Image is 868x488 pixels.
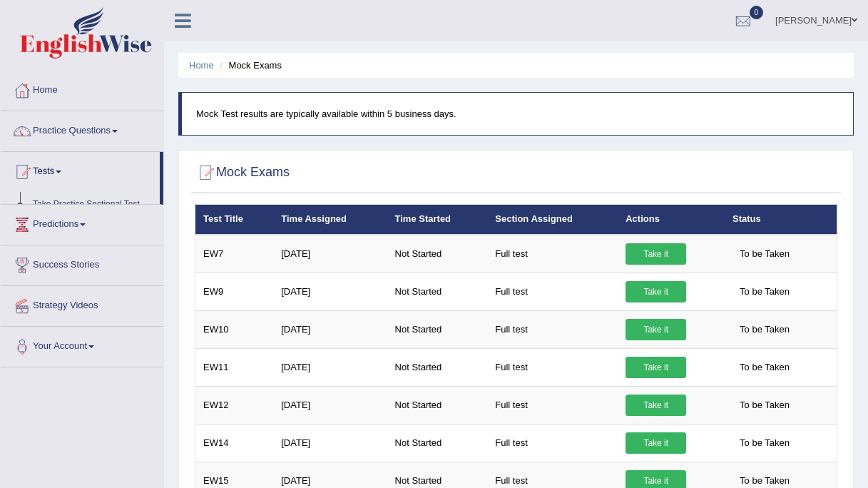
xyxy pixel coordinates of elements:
a: Take Practice Sectional Test [26,192,160,218]
td: Not Started [387,386,488,424]
a: Home [189,60,214,71]
a: Your Account [1,327,163,362]
td: [DATE] [273,235,387,273]
td: Not Started [387,310,488,348]
td: Not Started [387,348,488,386]
a: Take it [626,243,686,265]
span: To be Taken [732,395,797,416]
th: Time Assigned [273,205,387,235]
span: To be Taken [732,357,797,378]
span: To be Taken [732,243,797,265]
a: Take it [626,395,686,416]
td: [DATE] [273,348,387,386]
a: Predictions [1,205,163,240]
td: EW14 [195,424,274,462]
span: 0 [750,6,764,19]
td: EW7 [195,235,274,273]
a: Success Stories [1,245,163,281]
th: Time Started [387,205,488,235]
a: Practice Questions [1,111,163,147]
a: Strategy Videos [1,286,163,322]
td: Full test [487,424,618,462]
td: EW9 [195,273,274,310]
td: Full test [487,235,618,273]
a: Tests [1,152,160,188]
th: Status [725,205,837,235]
td: Not Started [387,273,488,310]
a: Take it [626,281,686,303]
span: To be Taken [732,432,797,454]
p: Mock Test results are typically available within 5 business days. [196,107,839,121]
a: Home [1,71,163,106]
th: Actions [618,205,725,235]
td: EW12 [195,386,274,424]
h2: Mock Exams [195,162,290,183]
td: Full test [487,273,618,310]
th: Test Title [195,205,274,235]
td: EW10 [195,310,274,348]
li: Mock Exams [216,59,282,72]
td: Full test [487,386,618,424]
td: Full test [487,310,618,348]
span: To be Taken [732,319,797,340]
td: EW11 [195,348,274,386]
a: Take it [626,357,686,378]
span: To be Taken [732,281,797,303]
a: Take it [626,319,686,340]
th: Section Assigned [487,205,618,235]
td: [DATE] [273,310,387,348]
td: [DATE] [273,386,387,424]
td: Not Started [387,424,488,462]
td: Not Started [387,235,488,273]
a: Take it [626,432,686,454]
td: [DATE] [273,424,387,462]
td: [DATE] [273,273,387,310]
td: Full test [487,348,618,386]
